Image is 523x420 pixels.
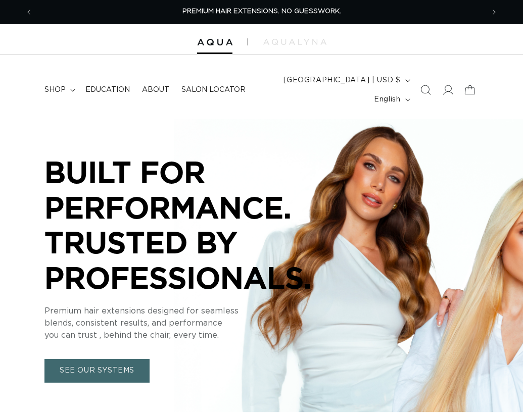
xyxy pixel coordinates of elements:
[44,359,150,383] a: SEE OUR SYSTEMS
[44,154,348,295] p: BUILT FOR PERFORMANCE. TRUSTED BY PROFESSIONALS.
[18,3,40,22] button: Previous announcement
[44,85,66,94] span: shop
[44,330,348,342] p: you can trust , behind the chair, every time.
[85,85,130,94] span: Education
[79,79,136,100] a: Education
[197,39,232,46] img: Aqua Hair Extensions
[263,39,326,45] img: aqualyna.com
[374,94,400,105] span: English
[44,318,348,330] p: blends, consistent results, and performance
[277,71,414,90] button: [GEOGRAPHIC_DATA] | USD $
[142,85,169,94] span: About
[38,79,79,100] summary: shop
[181,85,246,94] span: Salon Locator
[414,79,437,101] summary: Search
[175,79,252,100] a: Salon Locator
[483,3,505,22] button: Next announcement
[368,90,414,109] button: English
[136,79,175,100] a: About
[182,8,341,15] span: PREMIUM HAIR EXTENSIONS. NO GUESSWORK.
[283,75,401,86] span: [GEOGRAPHIC_DATA] | USD $
[44,305,348,318] p: Premium hair extensions designed for seamless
